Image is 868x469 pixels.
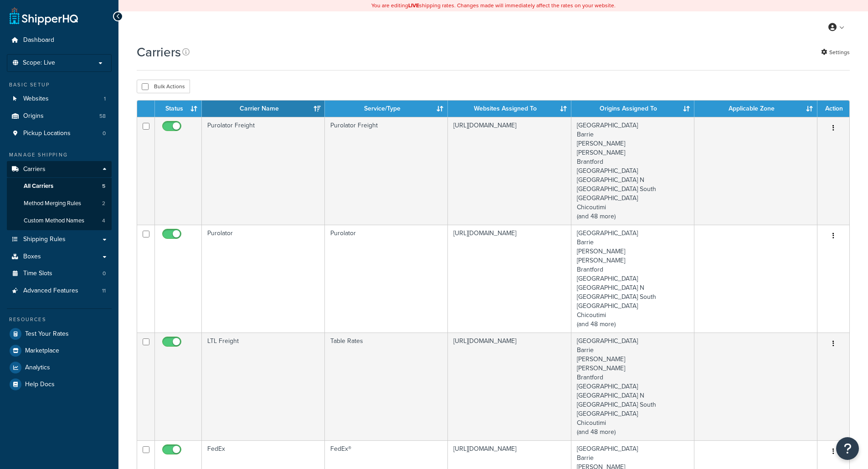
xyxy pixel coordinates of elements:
th: Applicable Zone: activate to sort column ascending [694,101,817,117]
li: Time Slots [7,265,112,282]
th: Origins Assigned To: activate to sort column ascending [571,101,694,117]
td: Purolator Freight [325,117,448,225]
li: Websites [7,91,112,107]
span: Test Your Rates [25,330,69,338]
span: Marketplace [25,347,59,355]
a: Time Slots 0 [7,265,112,282]
span: Advanced Features [23,287,78,295]
td: LTL Freight [202,333,325,440]
th: Service/Type: activate to sort column ascending [325,101,448,117]
td: Purolator [325,225,448,333]
td: [GEOGRAPHIC_DATA] Barrie [PERSON_NAME] [PERSON_NAME] Brantford [GEOGRAPHIC_DATA] [GEOGRAPHIC_DATA... [571,225,694,333]
button: Open Resource Center [836,437,859,460]
th: Carrier Name: activate to sort column ascending [202,101,325,117]
b: LIVE [408,1,419,10]
div: Manage Shipping [7,151,112,159]
a: Method Merging Rules 2 [7,195,112,212]
span: Time Slots [23,270,52,277]
th: Action [817,101,849,117]
li: Carriers [7,161,112,230]
td: Purolator Freight [202,117,325,225]
li: Origins [7,108,112,125]
li: Custom Method Names [7,212,112,229]
li: All Carriers [7,178,112,195]
span: 1 [104,95,106,103]
a: ShipperHQ Home [10,7,78,25]
a: Origins 58 [7,108,112,125]
th: Websites Assigned To: activate to sort column ascending [448,101,571,117]
span: All Carriers [24,182,53,190]
th: Status: activate to sort column ascending [155,101,202,117]
span: Carriers [23,166,46,173]
span: Boxes [23,253,41,261]
a: Dashboard [7,32,112,49]
span: 58 [99,112,106,120]
span: Websites [23,95,49,103]
span: 0 [103,130,106,137]
td: Purolator [202,225,325,333]
a: Test Your Rates [7,326,112,342]
a: Settings [821,46,850,59]
span: Analytics [25,364,50,372]
h1: Carriers [137,43,181,61]
a: Carriers [7,161,112,178]
span: Dashboard [23,36,54,44]
div: Basic Setup [7,81,112,89]
td: [URL][DOMAIN_NAME] [448,333,571,440]
span: Custom Method Names [24,217,84,225]
li: Advanced Features [7,282,112,299]
td: Table Rates [325,333,448,440]
button: Bulk Actions [137,80,190,93]
a: Websites 1 [7,91,112,107]
span: Scope: Live [23,59,55,67]
a: Analytics [7,359,112,376]
a: Advanced Features 11 [7,282,112,299]
a: Help Docs [7,376,112,393]
td: [GEOGRAPHIC_DATA] Barrie [PERSON_NAME] [PERSON_NAME] Brantford [GEOGRAPHIC_DATA] [GEOGRAPHIC_DATA... [571,117,694,225]
span: Shipping Rules [23,236,66,243]
span: 11 [102,287,106,295]
span: 5 [102,182,105,190]
a: All Carriers 5 [7,178,112,195]
span: 2 [102,200,105,207]
a: Shipping Rules [7,231,112,248]
td: [URL][DOMAIN_NAME] [448,117,571,225]
a: Marketplace [7,343,112,359]
td: [URL][DOMAIN_NAME] [448,225,571,333]
span: Help Docs [25,381,55,388]
span: 4 [102,217,105,225]
span: Origins [23,112,44,120]
a: Custom Method Names 4 [7,212,112,229]
a: Boxes [7,248,112,265]
span: Method Merging Rules [24,200,81,207]
td: [GEOGRAPHIC_DATA] Barrie [PERSON_NAME] [PERSON_NAME] Brantford [GEOGRAPHIC_DATA] [GEOGRAPHIC_DATA... [571,333,694,440]
li: Method Merging Rules [7,195,112,212]
span: Pickup Locations [23,130,71,137]
a: Pickup Locations 0 [7,125,112,142]
li: Pickup Locations [7,125,112,142]
span: 0 [103,270,106,277]
div: Resources [7,316,112,323]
